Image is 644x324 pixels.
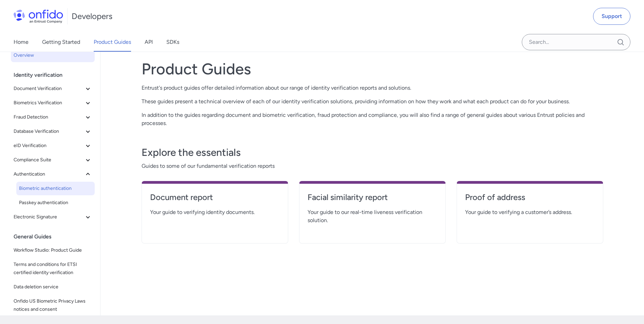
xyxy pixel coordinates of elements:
span: Document Verification [14,85,84,93]
span: Compliance Suite [14,156,84,164]
span: Terms and conditions for ETSI certified identity verification [14,260,92,277]
a: Workflow Studio: Product Guide [11,244,95,257]
p: These guides present a technical overview of each of our identity verification solutions, providi... [142,97,603,106]
span: Overview [14,51,92,59]
h1: Developers [72,11,112,22]
span: Fraud Detection [14,113,84,121]
a: Data deletion service [11,280,95,294]
span: Database Verification [14,127,84,136]
h3: Explore the essentials [142,146,603,159]
button: Electronic Signature [11,210,95,224]
a: Terms and conditions for ETSI certified identity verification [11,258,95,280]
a: Support [593,8,630,25]
a: SDKs [166,33,179,52]
div: Identity verification [14,68,97,82]
span: Authentication [14,170,84,178]
span: Guides to some of our fundamental verification reports [142,162,603,170]
span: Your guide to verifying a customer’s address. [465,208,595,216]
button: eID Verification [11,139,95,152]
span: Your guide to our real-time liveness verification solution. [308,208,437,224]
button: Authentication [11,167,95,181]
span: Passkey authentication [19,199,92,207]
h4: Document report [150,192,280,203]
input: Onfido search input field [522,34,630,50]
img: Onfido Logo [14,10,63,23]
a: API [145,33,153,52]
h4: Facial similarity report [308,192,437,203]
span: Biometric authentication [19,184,92,193]
a: Overview [11,49,95,62]
a: Document report [150,192,280,208]
a: Passkey authentication [16,196,95,210]
a: Home [14,33,29,52]
a: Facial similarity report [308,192,437,208]
a: Biometric authentication [16,182,95,195]
span: Data deletion service [14,283,92,291]
div: General Guides [14,230,97,244]
a: Getting Started [42,33,80,52]
span: Electronic Signature [14,213,84,221]
span: Workflow Studio: Product Guide [14,246,92,254]
a: Onfido US Biometric Privacy Laws notices and consent [11,294,95,316]
p: In addition to the guides regarding document and biometric verification, fraud protection and com... [142,111,603,127]
h4: Proof of address [465,192,595,203]
a: Proof of address [465,192,595,208]
button: Compliance Suite [11,153,95,167]
p: Entrust's product guides offer detailed information about our range of identity verification repo... [142,84,603,92]
a: Product Guides [94,33,131,52]
span: eID Verification [14,142,84,150]
button: Document Verification [11,82,95,95]
button: Fraud Detection [11,110,95,124]
h1: Product Guides [142,59,603,78]
span: Biometrics Verification [14,99,84,107]
button: Database Verification [11,125,95,138]
span: Onfido US Biometric Privacy Laws notices and consent [14,297,92,313]
span: Your guide to verifying identity documents. [150,208,280,216]
button: Biometrics Verification [11,96,95,110]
